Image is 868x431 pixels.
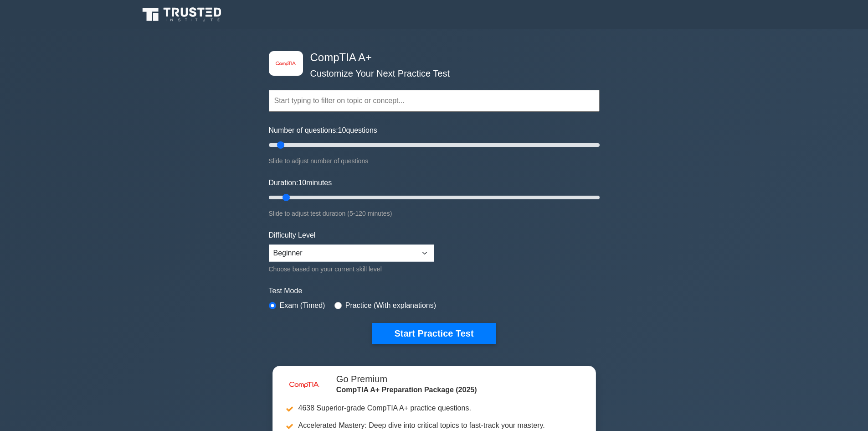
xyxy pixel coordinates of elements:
[307,51,555,64] h4: CompTIA A+
[280,300,325,311] label: Exam (Timed)
[269,230,316,241] label: Difficulty Level
[269,177,332,188] label: Duration: minutes
[269,264,434,275] div: Choose based on your current skill level
[372,323,495,344] button: Start Practice Test
[269,125,377,136] label: Number of questions: questions
[269,156,600,166] div: Slide to adjust number of questions
[338,126,346,134] span: 10
[269,90,600,112] input: Start typing to filter on topic or concept...
[269,208,600,219] div: Slide to adjust test duration (5-120 minutes)
[269,286,600,296] label: Test Mode
[345,300,436,311] label: Practice (With explanations)
[298,179,306,187] span: 10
